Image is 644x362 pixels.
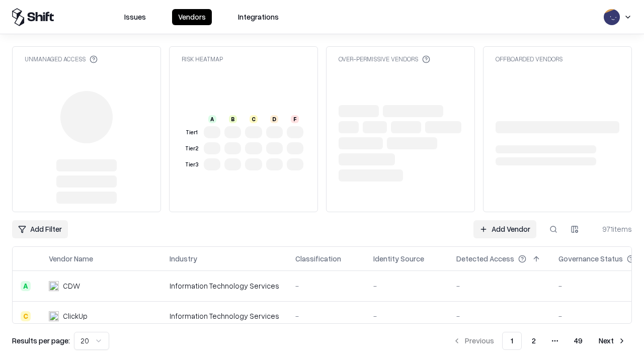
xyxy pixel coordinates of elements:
div: Tier 2 [184,144,200,153]
button: Next [593,332,632,350]
div: CDW [63,281,80,291]
div: Unmanaged Access [25,55,98,63]
button: 2 [524,332,544,350]
div: A [21,281,31,291]
button: Issues [118,9,152,25]
div: Tier 3 [184,160,200,169]
div: - [373,311,440,321]
div: Information Technology Services [170,311,279,321]
div: D [270,115,278,123]
div: Information Technology Services [170,281,279,291]
nav: pagination [447,332,632,350]
div: F [291,115,299,123]
button: 49 [566,332,591,350]
div: Industry [170,253,197,264]
div: C [250,115,258,123]
p: Results per page: [12,335,70,346]
div: Over-Permissive Vendors [339,55,430,63]
button: Integrations [232,9,285,25]
div: - [373,281,440,291]
div: - [295,281,357,291]
button: Add Filter [12,220,68,238]
div: C [21,311,31,321]
div: Vendor Name [49,253,93,264]
a: Add Vendor [473,220,536,238]
div: Governance Status [558,253,623,264]
div: - [456,311,542,321]
img: ClickUp [49,311,59,321]
div: Risk Heatmap [182,55,223,63]
div: A [208,115,216,123]
button: Vendors [172,9,212,25]
div: - [295,311,357,321]
div: Tier 1 [184,128,200,137]
div: 971 items [592,224,632,234]
div: - [456,281,542,291]
img: CDW [49,281,59,291]
div: Classification [295,253,341,264]
div: Offboarded Vendors [496,55,562,63]
div: Identity Source [373,253,424,264]
div: Detected Access [456,253,514,264]
button: 1 [502,332,522,350]
div: B [229,115,237,123]
div: ClickUp [63,311,88,321]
